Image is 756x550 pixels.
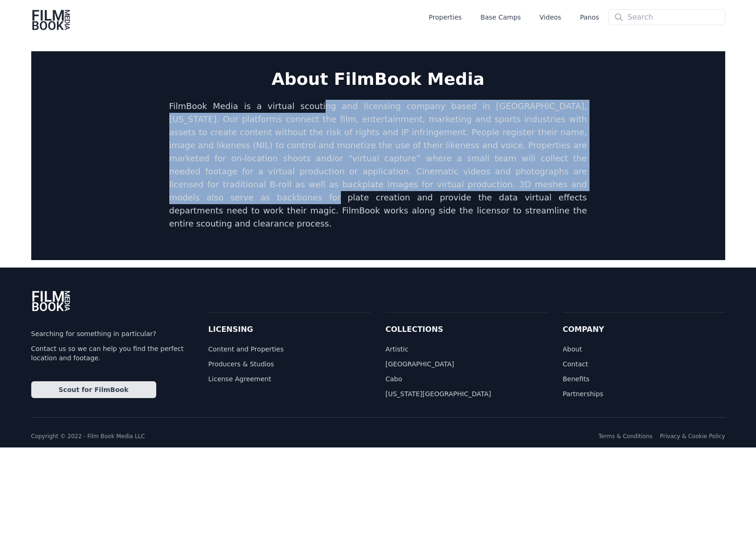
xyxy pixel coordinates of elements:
img: Film Book Media Logo [31,290,71,312]
a: Contact [563,359,725,369]
a: Terms & Conditions [598,433,652,440]
a: Privacy & Cookie Policy [660,433,725,440]
a: Videos [540,13,562,22]
a: Panos [580,13,599,22]
a: License Agreement [208,374,371,384]
span: Producers & Studios [208,359,371,369]
a: Scout for FilmBook [31,381,156,398]
a: Cabo [386,374,548,384]
a: Content and Properties [208,344,371,354]
a: Benefits [563,374,725,384]
a: About [563,344,725,354]
a: Collections [386,325,444,334]
input: Search [609,9,725,25]
a: Artistic [386,344,548,354]
a: [GEOGRAPHIC_DATA] [386,359,548,369]
p: FilmBook Media is a virtual scouting and licensing company based in [GEOGRAPHIC_DATA], [US_STATE]... [169,100,587,230]
p: Copyright © 2022 - Film Book Media LLC [31,433,371,440]
a: Contact us so we can help you find the perfect location and footage. [31,344,194,363]
h1: About FilmBook Media [42,70,714,89]
div: Company [563,324,725,335]
a: Base Camps [480,13,521,22]
a: Searching for something in particular? [31,329,194,338]
a: Properties [429,13,462,22]
img: Film Book Media Logo [31,9,71,31]
a: Partnerships [563,389,725,399]
div: Licensing [208,324,371,335]
a: [US_STATE][GEOGRAPHIC_DATA] [386,389,548,399]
